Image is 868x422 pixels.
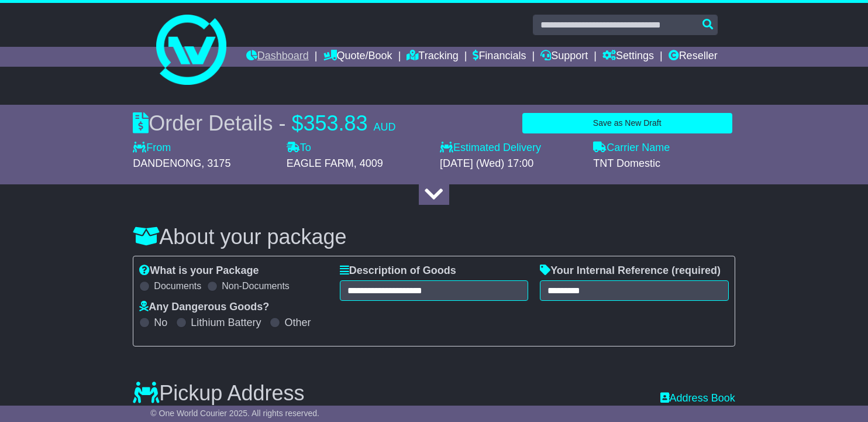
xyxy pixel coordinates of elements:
[133,111,395,136] div: Order Details -
[602,47,654,67] a: Settings
[473,47,526,67] a: Financials
[407,47,458,67] a: Tracking
[284,317,311,330] label: Other
[139,265,259,277] label: What is your Package
[374,121,396,133] span: AUD
[291,111,303,135] span: $
[191,317,261,330] label: Lithium Battery
[522,113,732,133] button: Save as New Draft
[660,392,735,405] a: Address Book
[540,265,721,277] label: Your Internal Reference (required)
[133,157,201,169] span: DANDENONG
[323,47,392,67] a: Quote/Book
[669,47,718,67] a: Reseller
[340,265,456,277] label: Description of Goods
[133,225,735,249] h3: About your package
[303,111,367,135] span: 353.83
[593,157,735,170] div: TNT Domestic
[287,157,354,169] span: EAGLE FARM
[133,382,304,405] h3: Pickup Address
[593,142,670,155] label: Carrier Name
[354,157,383,169] span: , 4009
[440,157,581,170] div: [DATE] (Wed) 17:00
[287,142,311,155] label: To
[154,280,201,291] label: Documents
[201,157,230,169] span: , 3175
[440,142,581,155] label: Estimated Delivery
[246,47,309,67] a: Dashboard
[150,409,319,418] span: © One World Courier 2025. All rights reserved.
[154,317,167,330] label: No
[139,301,269,314] label: Any Dangerous Goods?
[133,142,171,155] label: From
[222,280,290,291] label: Non-Documents
[540,47,588,67] a: Support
